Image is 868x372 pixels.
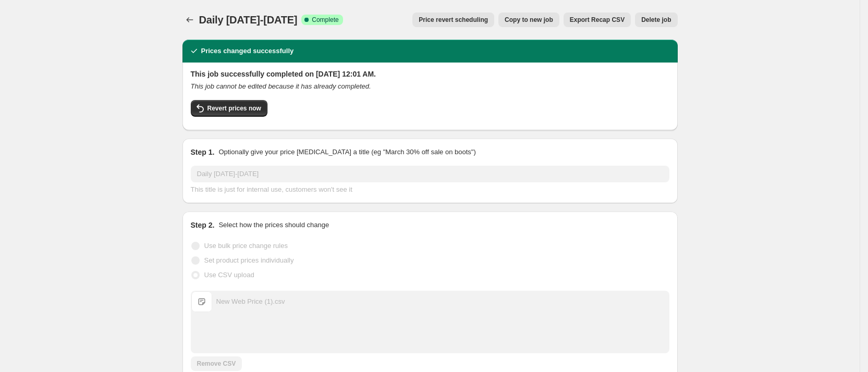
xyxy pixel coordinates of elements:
[419,16,488,24] span: Price revert scheduling
[641,16,671,24] span: Delete job
[204,271,254,279] span: Use CSV upload
[204,256,294,264] span: Set product prices individually
[207,104,261,113] span: Revert prices now
[498,13,559,27] button: Copy to new job
[199,14,298,26] span: Daily [DATE]-[DATE]
[191,82,371,90] i: This job cannot be edited because it has already completed.
[312,16,338,24] span: Complete
[191,185,352,193] span: This title is just for internal use, customers won't see it
[191,166,669,182] input: 30% off holiday sale
[191,100,267,117] button: Revert prices now
[570,16,625,24] span: Export Recap CSV
[191,220,215,230] h2: Step 2.
[191,147,215,157] h2: Step 1.
[216,296,285,307] div: New Web Price (1).csv
[204,242,288,250] span: Use bulk price change rules
[635,13,677,27] button: Delete job
[182,13,197,27] button: Price change jobs
[218,147,475,157] p: Optionally give your price [MEDICAL_DATA] a title (eg "March 30% off sale on boots")
[218,220,329,230] p: Select how the prices should change
[505,16,553,24] span: Copy to new job
[564,13,631,27] button: Export Recap CSV
[412,13,494,27] button: Price revert scheduling
[201,46,294,56] h2: Prices changed successfully
[191,69,669,79] h2: This job successfully completed on [DATE] 12:01 AM.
